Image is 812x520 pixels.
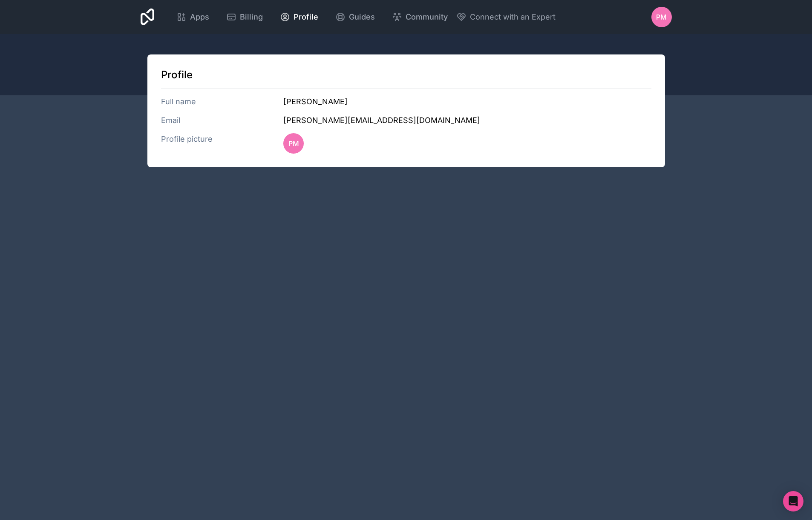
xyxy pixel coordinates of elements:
a: Apps [170,8,216,26]
span: Profile [294,11,318,23]
span: Community [406,11,448,23]
div: Open Intercom Messenger [783,491,803,511]
a: Guides [328,8,382,26]
a: Community [385,8,455,26]
h3: Email [161,114,284,126]
a: Profile [273,8,325,26]
span: PM [288,138,299,149]
h3: Full name [161,96,284,108]
h1: Profile [161,68,651,82]
a: Billing [219,8,270,26]
span: Guides [349,11,375,23]
h3: Profile picture [161,133,284,154]
h3: [PERSON_NAME][EMAIL_ADDRESS][DOMAIN_NAME] [283,114,651,126]
span: Apps [190,11,209,23]
span: Billing [240,11,263,23]
span: Connect with an Expert [470,11,556,23]
span: PM [656,12,667,22]
h3: [PERSON_NAME] [283,96,651,108]
button: Connect with an Expert [456,11,556,23]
